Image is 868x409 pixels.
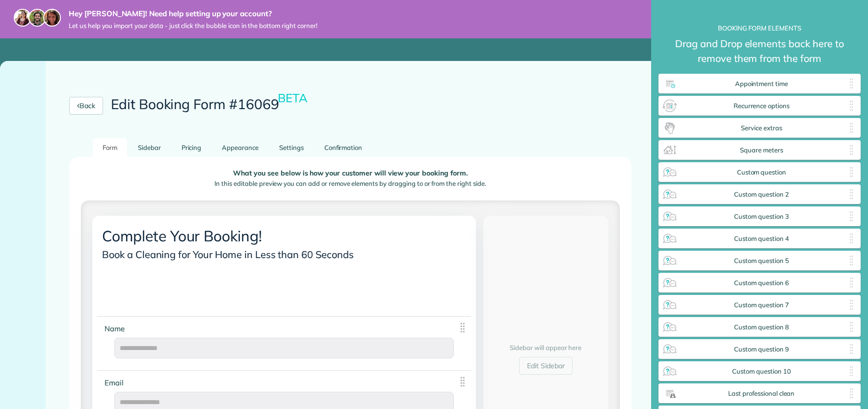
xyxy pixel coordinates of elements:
[100,246,360,263] span: Book a Cleaning for Your Home in Less than 60 Seconds
[69,22,317,30] span: Let us help you import your data - just click the bubble icon in the bottom right corner!
[845,231,857,246] img: drag_indicator-119b368615184ecde3eda3c64c821f6cf29d3e2b97b89ee44bc31753036683e5.png
[678,368,845,376] span: Custom question 10
[658,36,861,74] small: Drag and Drop elements back here to remove them from the form
[678,146,845,154] span: Square meters
[845,208,857,224] img: drag_indicator-119b368615184ecde3eda3c64c821f6cf29d3e2b97b89ee44bc31753036683e5.png
[678,279,845,287] span: Custom question 6
[658,25,861,31] h2: Booking Form elements
[662,363,678,379] img: custom_question_10_widget_icon-46ce5e2db8a0deaba23a19c490ecaea7d3a9f366cd7e9b87b53c809f14eb71ef.png
[69,97,103,115] a: Back
[678,301,845,309] span: Custom question 7
[14,9,31,27] img: maria-72a9807cf96188c08ef61303f053569d2e2a8a1cde33d635c8a3ac13582a053d.jpg
[662,208,678,224] img: custom_question_3_widget_icon-46ce5e2db8a0deaba23a19c490ecaea7d3a9f366cd7e9b87b53c809f14eb71ef.png
[172,138,211,157] a: Pricing
[662,253,678,268] img: custom_question_5_widget_icon-46ce5e2db8a0deaba23a19c490ecaea7d3a9f366cd7e9b87b53c809f14eb71ef.png
[102,376,130,390] span: Email
[662,275,678,291] img: custom_question_6_widget_icon-46ce5e2db8a0deaba23a19c490ecaea7d3a9f366cd7e9b87b53c809f14eb71ef.png
[845,363,857,379] img: drag_indicator-119b368615184ecde3eda3c64c821f6cf29d3e2b97b89ee44bc31753036683e5.png
[102,321,131,336] span: Name
[128,138,171,157] a: Sidebar
[678,235,845,243] span: Custom question 4
[845,297,857,313] img: drag_indicator-119b368615184ecde3eda3c64c821f6cf29d3e2b97b89ee44bc31753036683e5.png
[678,213,845,221] span: Custom question 3
[662,142,678,158] img: square_meters_widget_icon-86f4c594f003aab3d3588d0db1e9ed1f0bd22b10cfe1e2c9d575362bb9e717df.png
[662,297,678,313] img: custom_question_7_widget_icon-46ce5e2db8a0deaba23a19c490ecaea7d3a9f366cd7e9b87b53c809f14eb71ef.png
[100,224,268,248] span: Complete Your Booking!
[519,357,573,375] a: Edit Sidebar
[212,138,268,157] a: Appearance
[662,164,678,180] img: custom_question_widget_icon-46ce5e2db8a0deaba23a19c490ecaea7d3a9f366cd7e9b87b53c809f14eb71ef.png
[845,164,857,180] img: drag_indicator-119b368615184ecde3eda3c64c821f6cf29d3e2b97b89ee44bc31753036683e5.png
[315,138,372,157] a: Confirmation
[662,231,678,246] img: custom_question_4_widget_icon-46ce5e2db8a0deaba23a19c490ecaea7d3a9f366cd7e9b87b53c809f14eb71ef.png
[678,390,845,398] span: Last professional clean
[845,120,857,136] img: drag_indicator-119b368615184ecde3eda3c64c821f6cf29d3e2b97b89ee44bc31753036683e5.png
[845,275,857,291] img: drag_indicator-119b368615184ecde3eda3c64c821f6cf29d3e2b97b89ee44bc31753036683e5.png
[111,97,309,112] h2: Edit Booking Form #16069
[678,346,845,353] span: Custom question 9
[89,179,612,189] p: In this editable preview you can add or remove elements by dragging to or from the right side.
[662,186,678,202] img: custom_question_2_widget_icon-46ce5e2db8a0deaba23a19c490ecaea7d3a9f366cd7e9b87b53c809f14eb71ef.png
[678,80,845,88] span: Appointment time
[28,9,46,27] img: jorge-587dff0eeaa6aab1f244e6dc62b8924c3b6ad411094392a53c71c6c4a576187d.jpg
[845,98,857,114] img: drag_indicator-119b368615184ecde3eda3c64c821f6cf29d3e2b97b89ee44bc31753036683e5.png
[678,257,845,265] span: Custom question 5
[845,142,857,158] img: drag_indicator-119b368615184ecde3eda3c64c821f6cf29d3e2b97b89ee44bc31753036683e5.png
[662,319,678,335] img: custom_question_8_widget_icon-46ce5e2db8a0deaba23a19c490ecaea7d3a9f366cd7e9b87b53c809f14eb71ef.png
[89,170,612,177] p: What you see below is how your customer will view your booking form.
[662,385,678,401] img: last_professional_clean_widget_icon-d11040a675118a455dc1d9c92bb112e417e7c4b115ff8f0233c7bb127249f...
[278,90,308,105] small: BETA
[662,341,678,357] img: custom_question_9_widget_icon-46ce5e2db8a0deaba23a19c490ecaea7d3a9f366cd7e9b87b53c809f14eb71ef.png
[69,9,317,19] strong: Hey [PERSON_NAME]! Need help setting up your account?
[845,253,857,268] img: drag_indicator-119b368615184ecde3eda3c64c821f6cf29d3e2b97b89ee44bc31753036683e5.png
[93,138,127,157] a: Form
[678,102,845,110] span: Recurrence options
[678,323,845,331] span: Custom question 8
[845,76,857,91] img: drag_indicator-119b368615184ecde3eda3c64c821f6cf29d3e2b97b89ee44bc31753036683e5.png
[269,138,314,157] a: Settings
[662,98,678,114] img: recurrence_options_widget_icon-378612691d69f9af6b7f813f981692aacd0682f6952d883c0ea488e3349d6d30.png
[845,186,857,202] img: drag_indicator-119b368615184ecde3eda3c64c821f6cf29d3e2b97b89ee44bc31753036683e5.png
[845,319,857,335] img: drag_indicator-119b368615184ecde3eda3c64c821f6cf29d3e2b97b89ee44bc31753036683e5.png
[845,341,857,357] img: drag_indicator-119b368615184ecde3eda3c64c821f6cf29d3e2b97b89ee44bc31753036683e5.png
[845,385,857,401] img: drag_indicator-119b368615184ecde3eda3c64c821f6cf29d3e2b97b89ee44bc31753036683e5.png
[456,376,469,388] img: drag_indicator-119b368615184ecde3eda3c64c821f6cf29d3e2b97b89ee44bc31753036683e5.png
[456,321,469,334] img: drag_indicator-119b368615184ecde3eda3c64c821f6cf29d3e2b97b89ee44bc31753036683e5.png
[43,9,61,27] img: michelle-19f622bdf1676172e81f8f8fba1fb50e276960ebfe0243fe18214015130c80e4.jpg
[678,124,845,132] span: Service extras
[678,191,845,199] span: Custom question 2
[662,76,678,91] img: appointment_time_widget_icon-3cef1a702ae8d5e7025d05197c4b482fef7d1fb9e60361da9cd4e1ea3c6be611.png
[678,169,845,176] span: Custom question
[662,120,678,136] img: service_extras_widget_icon-c2972512f5714c824e9ffd75eab503ac416632dec4a01ee8c042630912075e14.png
